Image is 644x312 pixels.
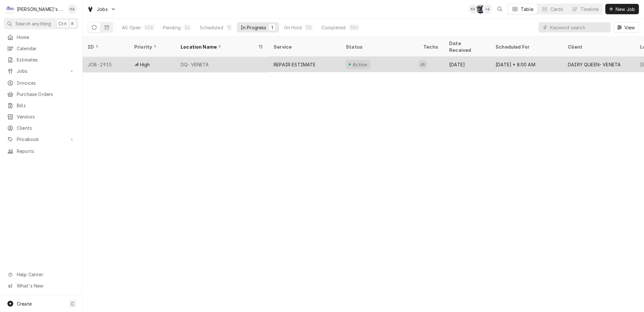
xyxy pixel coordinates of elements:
div: 112 [306,24,312,31]
div: JG [418,60,427,69]
span: Calendar [17,45,75,52]
div: + 6 [483,5,492,14]
div: Pending [163,24,181,31]
a: Home [4,32,78,43]
span: Pricebook [17,136,65,143]
div: Cards [550,6,563,13]
a: Go to Jobs [85,4,119,14]
div: [PERSON_NAME]'s Refrigeration [17,6,64,13]
div: Client [568,43,629,50]
div: 1 [270,24,274,31]
div: JOB-2915 [83,57,129,72]
button: New Job [605,4,639,14]
div: Priority [134,43,169,50]
div: 11 [227,24,231,31]
div: ID [88,43,123,50]
div: REPAIR ESTIMATE [274,61,316,68]
button: Open search [495,4,505,14]
a: Go to Help Center [4,269,78,280]
div: 380 [350,24,358,31]
span: Estimates [17,56,75,63]
div: Timeline [580,6,599,13]
div: SB [476,5,485,14]
button: View [613,22,639,33]
span: Jobs [17,68,65,74]
a: Go to Pricebook [4,134,78,145]
span: Ctrl [58,20,67,27]
div: C [6,5,15,14]
a: Purchase Orders [4,89,78,99]
span: What's New [17,282,75,289]
span: Home [17,34,75,41]
div: Sarah Bendele's Avatar [476,5,485,14]
div: Active [352,61,368,68]
span: K [71,20,74,27]
a: Clients [4,123,78,133]
a: Vendors [4,111,78,122]
span: Vendors [17,113,75,120]
a: Estimates [4,54,78,65]
span: View [623,24,636,31]
div: Korey Austin's Avatar [468,5,478,14]
input: Keyword search [550,22,608,33]
div: Date Received [449,40,484,53]
div: Completed [321,24,346,31]
div: Techs [423,43,439,50]
div: Korey Austin's Avatar [68,5,77,14]
span: Invoices [17,80,75,86]
span: Jobs [97,6,108,13]
a: Invoices [4,78,78,88]
span: C [71,300,74,307]
span: Clients [17,125,75,131]
div: 538 [145,24,153,31]
div: Scheduled [200,24,223,31]
div: Scheduled For [496,43,556,50]
a: Go to What's New [4,280,78,291]
span: Help Center [17,271,75,278]
div: KA [468,5,478,14]
a: Go to Jobs [4,66,78,76]
div: [DATE] [444,57,490,72]
div: In Progress [241,24,267,31]
span: High [140,61,150,68]
div: 34 [185,24,190,31]
div: Status [346,43,412,50]
span: Search anything [15,20,51,27]
a: Calendar [4,43,78,54]
div: KA [68,5,77,14]
div: Location Name [181,43,257,50]
span: Reports [17,148,75,155]
a: Reports [4,146,78,156]
div: Johnny Guerra's Avatar [418,60,427,69]
a: Bills [4,100,78,111]
div: All Open [122,24,141,31]
div: Clay's Refrigeration's Avatar [6,5,15,14]
span: Purchase Orders [17,91,75,98]
div: DQ- VENETA [181,61,209,68]
div: DAIRY QUEEN- VENETA [568,61,621,68]
span: Bills [17,102,75,109]
div: On Hold [284,24,302,31]
span: Create [17,301,32,307]
div: Table [521,6,533,13]
div: Service [274,43,334,50]
div: [DATE] • 8:00 AM [490,57,563,72]
button: Search anythingCtrlK [4,18,78,29]
span: New Job [614,6,636,13]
